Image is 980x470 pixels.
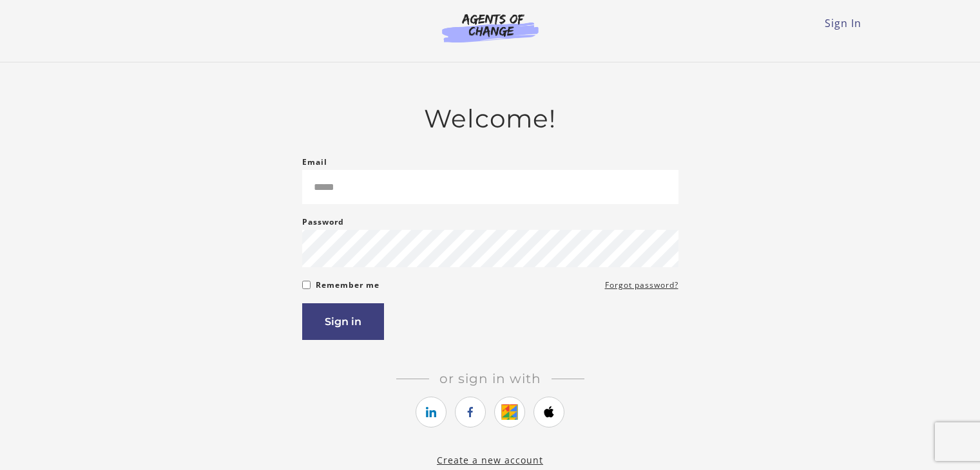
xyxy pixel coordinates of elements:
a: https://courses.thinkific.com/users/auth/apple?ss%5Breferral%5D=&ss%5Buser_return_to%5D=&ss%5Bvis... [533,397,564,428]
a: Create a new account [437,454,543,466]
label: Remember me [316,277,380,293]
label: Email [302,155,327,170]
a: https://courses.thinkific.com/users/auth/facebook?ss%5Breferral%5D=&ss%5Buser_return_to%5D=&ss%5B... [455,397,486,428]
a: https://courses.thinkific.com/users/auth/google?ss%5Breferral%5D=&ss%5Buser_return_to%5D=&ss%5Bvi... [494,397,525,428]
h2: Welcome! [302,104,678,134]
button: Sign in [302,303,384,340]
a: Sign In [825,16,861,30]
img: Agents of Change Logo [428,13,552,42]
label: Password [302,214,344,230]
a: Forgot password? [605,277,678,293]
span: Or sign in with [429,371,552,386]
a: https://courses.thinkific.com/users/auth/linkedin?ss%5Breferral%5D=&ss%5Buser_return_to%5D=&ss%5B... [416,397,447,428]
